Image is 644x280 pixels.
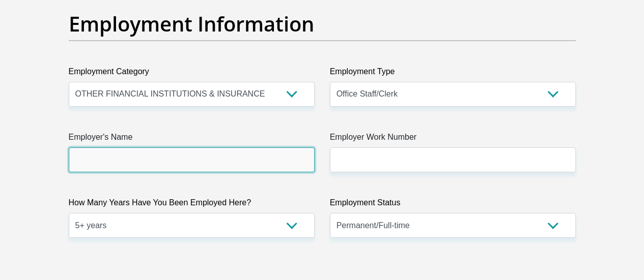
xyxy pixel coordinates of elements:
label: How Many Years Have You Been Employed Here? [69,197,315,213]
label: Employer Work Number [330,131,576,147]
label: Employment Category [69,66,315,82]
h2: Employment Information [69,12,576,36]
label: Employment Status [330,197,576,213]
label: Employment Type [330,66,576,82]
label: Employer's Name [69,131,315,147]
input: Employer Work Number [330,147,576,172]
input: Employer's Name [69,147,315,172]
